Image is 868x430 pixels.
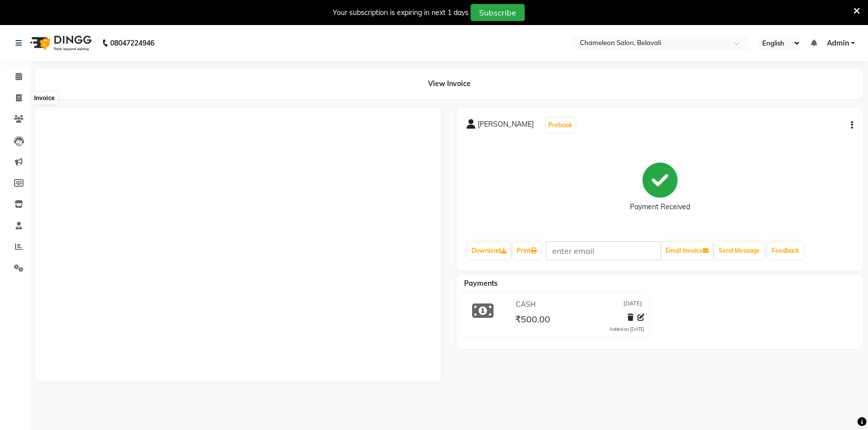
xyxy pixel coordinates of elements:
[35,69,863,99] div: View Invoice
[26,29,94,57] img: logo
[464,279,498,288] span: Payments
[471,4,525,21] button: Subscribe
[333,8,469,18] div: Your subscription is expiring in next 1 days
[662,242,713,259] button: Email Invoice
[468,242,511,259] a: Download
[768,242,803,259] a: Feedback
[609,326,644,333] div: Added on [DATE]
[110,29,154,57] b: 08047224946
[515,313,550,327] span: ₹500.00
[478,119,534,133] span: [PERSON_NAME]
[827,38,849,49] span: Admin
[630,202,690,212] div: Payment Received
[715,242,764,259] button: Send Message
[513,242,541,259] a: Print
[546,241,661,260] input: enter email
[32,92,57,104] div: Invoice
[546,118,575,132] button: Prebook
[623,299,642,310] span: [DATE]
[516,299,536,310] span: CASH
